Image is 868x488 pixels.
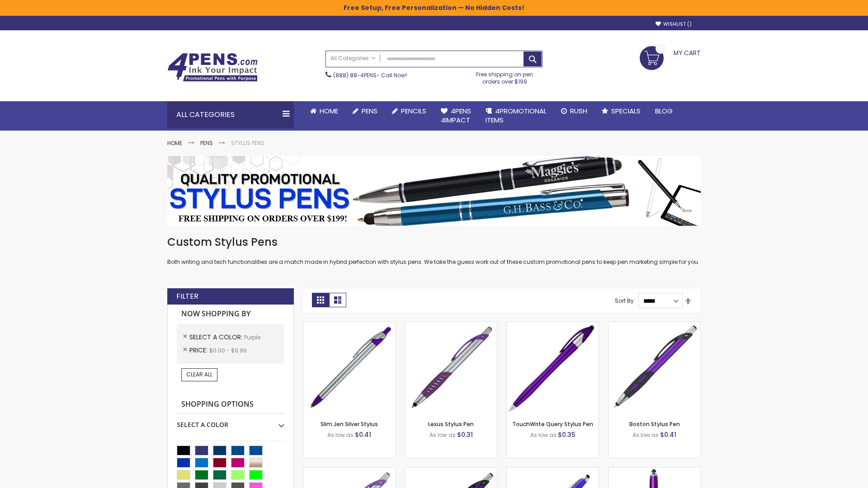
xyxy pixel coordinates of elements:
span: - Call Now! [333,71,407,79]
a: Home [303,101,345,121]
span: Price [189,346,209,355]
span: As low as [530,431,557,439]
a: Specials [594,101,648,121]
span: Purple [244,333,260,341]
span: 4PROMOTIONAL ITEMS [486,106,547,125]
strong: Filter [176,291,198,301]
span: $0.41 [355,430,371,439]
a: Boston Stylus Pen [629,420,680,428]
span: All Categories [330,55,376,62]
span: As low as [632,431,659,439]
span: Pencils [401,106,426,116]
img: 4Pens Custom Pens and Promotional Products [167,53,258,82]
div: All Categories [167,101,294,128]
span: 4Pens 4impact [441,106,471,125]
a: Blog [648,101,680,121]
a: Lexus Stylus Pen-Purple [405,322,497,329]
span: $0.35 [558,430,576,439]
a: Wishlist [656,21,692,28]
label: Sort By [615,297,634,305]
a: Clear All [181,368,217,381]
div: Free shipping on pen orders over $199 [467,67,543,85]
div: Both writing and tech functionalities are a match made in hybrid perfection with stylus pens. We ... [167,235,701,266]
strong: Grid [312,293,329,307]
img: Boston Stylus Pen-Purple [609,322,700,414]
a: Boston Stylus Pen-Purple [609,322,700,329]
a: All Categories [326,51,380,66]
span: $0.31 [457,430,473,439]
a: 4PROMOTIONALITEMS [478,101,554,131]
a: TouchWrite Query Stylus Pen-Purple [507,322,599,329]
a: Home [167,139,182,147]
span: Blog [655,106,673,116]
span: Pens [362,106,377,116]
h1: Custom Stylus Pens [167,235,701,249]
img: TouchWrite Query Stylus Pen-Purple [507,322,599,414]
a: Lexus Stylus Pen [428,420,474,428]
a: Sierra Stylus Twist Pen-Purple [507,467,599,475]
img: Slim Jen Silver Stylus-Purple [303,322,395,414]
a: Slim Jen Silver Stylus-Purple [303,322,395,329]
div: Select A Color [177,414,284,429]
a: (888) 88-4PENS [333,71,377,79]
a: Slim Jen Silver Stylus [321,420,378,428]
strong: Now Shopping by [177,305,284,324]
a: Pens [345,101,385,121]
a: Pens [200,139,213,147]
span: $0.00 - $9.99 [209,347,247,354]
img: Stylus Pens [167,156,701,226]
span: $0.41 [660,430,676,439]
img: Lexus Stylus Pen-Purple [405,322,497,414]
a: Lexus Metallic Stylus Pen-Purple [405,467,497,475]
span: Specials [611,106,641,116]
span: Clear All [186,371,212,378]
span: As low as [429,431,456,439]
span: Select A Color [189,333,244,342]
span: Rush [570,106,587,116]
span: Home [320,106,338,116]
a: Boston Silver Stylus Pen-Purple [303,467,395,475]
a: TouchWrite Query Stylus Pen [512,420,593,428]
a: TouchWrite Command Stylus Pen-Purple [609,467,700,475]
a: Rush [554,101,594,121]
a: 4Pens4impact [434,101,478,131]
span: As low as [327,431,354,439]
strong: Stylus Pens [231,139,264,147]
a: Pencils [385,101,434,121]
strong: Shopping Options [177,395,284,414]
